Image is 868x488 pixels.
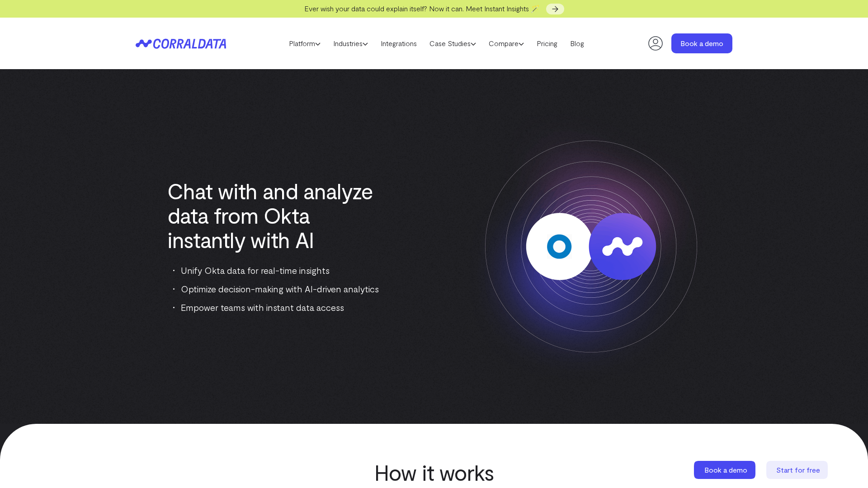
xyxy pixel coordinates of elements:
[173,300,387,314] li: Empower teams with instant data access
[327,37,374,50] a: Industries
[374,37,423,50] a: Integrations
[304,4,540,13] span: Ever wish your data could explain itself? Now it can. Meet Instant Insights 🪄
[283,37,327,50] a: Platform
[776,465,820,474] span: Start for free
[173,282,387,296] li: Optimize decision-making with AI-driven analytics
[530,37,564,50] a: Pricing
[671,33,732,53] a: Book a demo
[482,37,530,50] a: Compare
[694,461,757,479] a: Book a demo
[704,465,747,474] span: Book a demo
[766,461,830,479] a: Start for free
[423,37,482,50] a: Case Studies
[278,460,590,484] h2: How it works
[167,178,387,252] h1: Chat with and analyze data from Okta instantly with AI
[173,263,387,277] li: Unify Okta data for real-time insights
[564,37,590,50] a: Blog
